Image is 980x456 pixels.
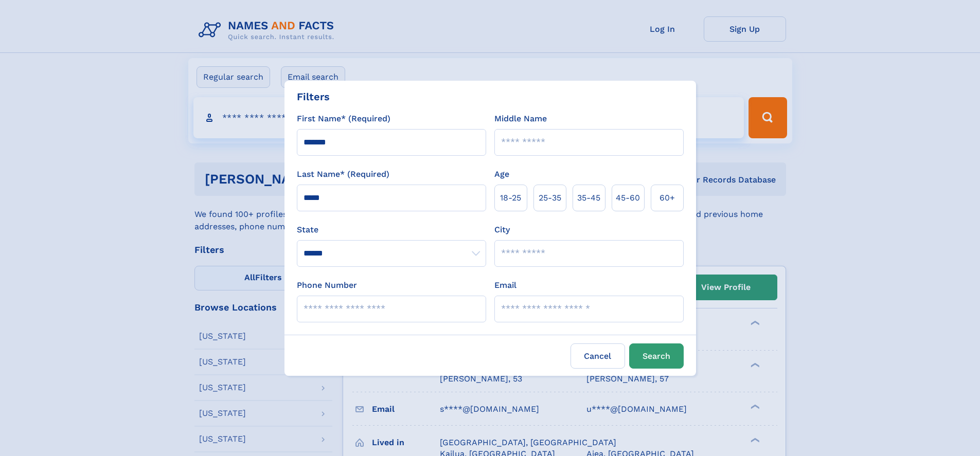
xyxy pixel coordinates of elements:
[629,343,684,369] button: Search
[500,192,521,204] span: 18‑25
[494,168,509,180] label: Age
[577,192,600,204] span: 35‑45
[297,224,486,236] label: State
[297,113,390,125] label: First Name* (Required)
[571,343,625,369] label: Cancel
[297,279,357,291] label: Phone Number
[297,168,389,180] label: Last Name* (Required)
[297,89,330,104] div: Filters
[494,279,516,291] label: Email
[494,113,547,125] label: Middle Name
[494,224,510,236] label: City
[616,192,640,204] span: 45‑60
[539,192,561,204] span: 25‑35
[660,192,675,204] span: 60+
